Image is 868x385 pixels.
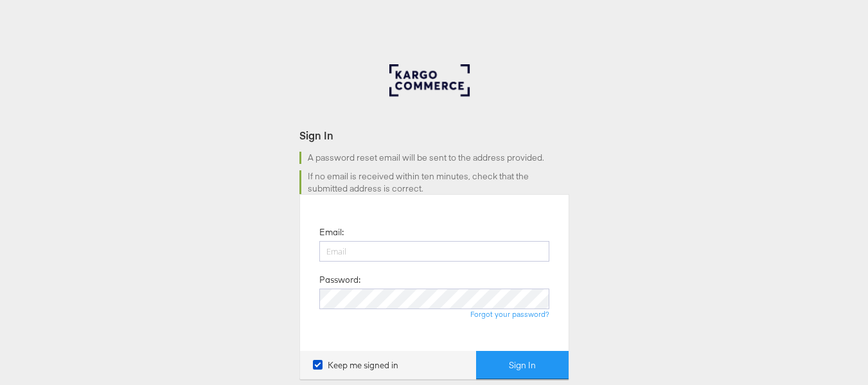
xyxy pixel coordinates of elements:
div: Sign In [299,128,569,143]
a: Forgot your password? [470,309,549,319]
button: Sign In [476,351,569,380]
div: If no email is received within ten minutes, check that the submitted address is correct. [299,170,569,194]
label: Keep me signed in [313,359,398,372]
input: Email [319,241,549,262]
div: A password reset email will be sent to the address provided. [299,152,569,164]
label: Email: [319,226,344,238]
label: Password: [319,274,360,286]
